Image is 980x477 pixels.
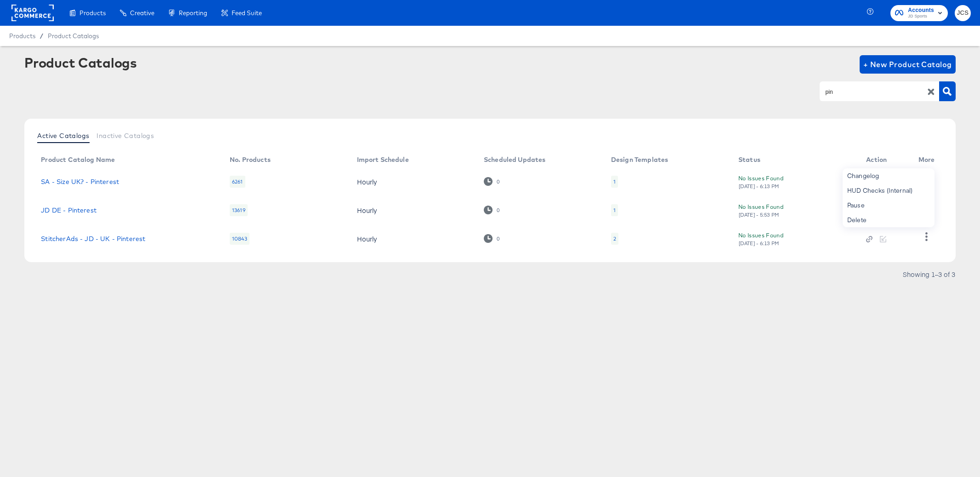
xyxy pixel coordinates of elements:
td: Hourly [350,196,476,224]
div: 10843 [230,233,249,245]
div: 0 [496,236,500,242]
span: Feed Suite [232,9,262,17]
div: 2 [611,233,618,245]
span: Accounts [908,6,934,15]
span: Reporting [179,9,207,17]
div: 1 [611,204,618,216]
div: 1 [613,207,616,214]
span: JD Sports [908,13,934,20]
div: Product Catalogs [24,55,136,70]
a: JD DE - Pinterest [41,207,96,214]
div: 0 [484,177,500,186]
td: Hourly [350,224,476,253]
span: / [35,32,48,40]
div: 1 [611,176,618,188]
div: 0 [496,207,500,213]
span: Inactive Catalogs [96,132,154,139]
span: Creative [130,9,154,17]
div: Import Schedule [357,156,409,163]
th: Status [731,153,859,167]
div: Product Catalog Name [41,156,115,163]
span: Products [9,32,35,40]
div: 1 [613,178,616,185]
div: Design Templates [611,156,668,163]
div: 0 [484,234,500,243]
button: AccountsJD Sports [890,5,948,21]
div: Delete [843,213,935,227]
span: Products [79,9,106,17]
a: StitcherAds - JD - UK - Pinterest [41,235,145,242]
div: Scheduled Updates [484,156,546,163]
div: Showing 1–3 of 3 [902,271,956,277]
div: 2 [613,235,616,242]
span: Active Catalogs [37,132,89,139]
span: JCS [958,8,967,18]
a: Product Catalogs [48,32,99,40]
div: Changelog [843,168,935,183]
th: Action [859,153,911,167]
span: + New Product Catalog [863,58,952,71]
div: 13619 [230,204,248,216]
th: More [911,153,946,167]
td: Hourly [350,167,476,196]
a: SA - Size UK? - Pinterest [41,178,119,185]
div: No. Products [230,156,271,163]
div: Pause [843,198,935,213]
div: 0 [484,206,500,214]
div: 0 [496,178,500,185]
button: JCS [955,5,971,21]
div: 6261 [230,176,245,188]
input: Search Product Catalogs [823,86,921,97]
button: + New Product Catalog [860,55,956,74]
div: HUD Checks (Internal) [843,183,935,198]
